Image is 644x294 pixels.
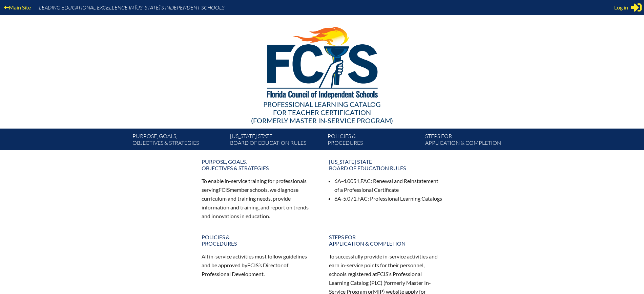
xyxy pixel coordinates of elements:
[247,262,258,268] span: FCIS
[334,194,443,203] li: 6A-5.071, : Professional Learning Catalogs
[422,131,520,150] a: Steps forapplication & completion
[614,3,628,12] span: Log in
[198,231,319,249] a: Policies &Procedures
[252,15,392,107] img: FCISlogo221.eps
[227,131,325,150] a: [US_STATE] StateBoard of Education rules
[325,231,447,249] a: Steps forapplication & completion
[357,195,368,202] span: FAC
[360,178,371,184] span: FAC
[631,2,642,13] svg: Sign in or register
[198,156,319,174] a: Purpose, goals,objectives & strategies
[325,156,447,174] a: [US_STATE] StateBoard of Education rules
[1,3,34,12] a: Main Site
[202,177,315,220] p: To enable in-service training for professionals serving member schools, we diagnose curriculum an...
[377,271,388,277] span: FCIS
[371,279,381,286] span: PLC
[127,100,517,125] div: Professional Learning Catalog (formerly Master In-service Program)
[130,131,227,150] a: Purpose, goals,objectives & strategies
[273,108,371,116] span: for Teacher Certification
[334,177,443,194] li: 6A-4.0051, : Renewal and Reinstatement of a Professional Certificate
[219,186,230,193] span: FCIS
[325,131,422,150] a: Policies &Procedures
[202,252,315,278] p: All in-service activities must follow guidelines and be approved by ’s Director of Professional D...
